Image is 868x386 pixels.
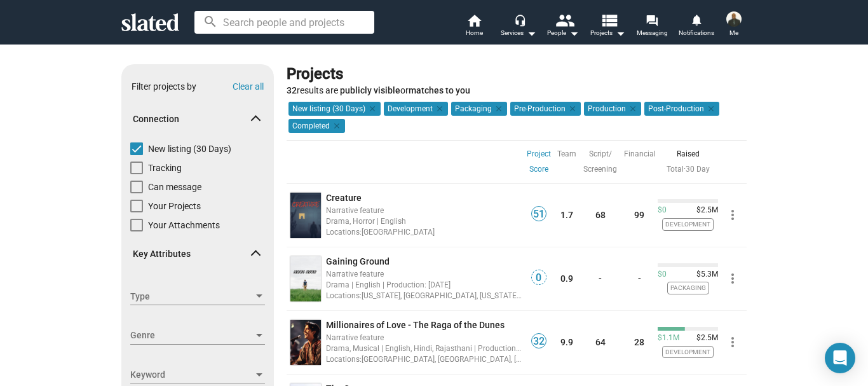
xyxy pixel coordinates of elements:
[690,13,702,25] mat-icon: notifications
[326,353,522,365] div: [GEOGRAPHIC_DATA], [GEOGRAPHIC_DATA], [GEOGRAPHIC_DATA], [GEOGRAPHIC_DATA], [GEOGRAPHIC_DATA], [G...
[288,119,345,133] mat-chip: Completed
[121,142,274,238] div: Connection
[340,85,400,95] b: publicly visible
[704,103,715,114] mat-icon: clear
[290,256,321,301] img: undefined
[148,162,182,174] span: Tracking
[514,14,526,25] mat-icon: headset_mic
[658,270,667,280] span: $0
[595,210,606,220] a: 68
[557,146,576,162] a: Team
[288,190,323,240] a: undefined
[691,205,718,216] span: $2.5M
[667,165,686,174] span: ·
[326,355,362,364] span: Locations:
[326,331,522,343] div: Narrative feature
[326,291,362,300] span: Locations:
[531,340,546,350] a: 32
[233,81,264,92] button: Clear all
[326,256,522,301] a: Gaining GroundNarrative featureDrama | English | Production: [DATE]Locations:[US_STATE], [GEOGRAP...
[662,346,714,358] span: Development
[290,320,321,365] img: undefined
[667,282,709,294] span: Packaging
[510,102,581,116] mat-chip: Pre-Production
[560,273,573,284] a: 0.9
[326,215,522,227] div: Drama, Horror | English
[133,113,252,125] span: Connection
[326,204,522,216] div: Narrative feature
[492,103,503,114] mat-icon: clear
[326,193,362,203] span: Creature
[583,146,617,177] a: Script/ Screening
[326,289,522,301] div: [US_STATE], [GEOGRAPHIC_DATA], [US_STATE], [GEOGRAPHIC_DATA]
[662,218,714,230] span: Development
[600,11,618,29] mat-icon: view_list
[566,103,577,114] mat-icon: clear
[729,25,738,41] span: Me
[326,228,362,237] span: Locations:
[726,11,742,27] img: Clifton McMillan Jr
[566,25,581,41] mat-icon: arrow_drop_down
[288,102,381,116] mat-chip: New listing (30 Days)
[658,146,718,162] div: Raised
[330,120,341,132] mat-icon: clear
[121,234,274,275] mat-expansion-panel-header: Key Attributes
[326,342,522,354] div: Drama, Musical | English, Hindi, Rajasthani | Production: [DATE]
[326,268,522,280] div: Narrative feature
[287,85,297,95] strong: 32
[719,9,749,42] button: Clifton McMillan JrMe
[532,208,546,221] span: 51
[496,13,541,41] button: Services
[326,226,522,238] div: [GEOGRAPHIC_DATA]
[466,25,483,41] span: Home
[541,13,585,41] button: People
[531,277,546,287] a: 0
[384,102,448,116] mat-chip: Development
[194,11,374,34] input: Search people and projects
[452,13,496,41] a: Home
[725,334,740,350] mat-icon: more_vert
[646,14,658,26] mat-icon: forum
[560,210,573,220] a: 1.7
[148,200,201,212] span: Your Projects
[644,102,719,116] mat-chip: Post-Production
[288,317,323,368] a: undefined
[613,25,628,41] mat-icon: arrow_drop_down
[595,337,606,347] a: 64
[532,272,546,284] span: 0
[686,165,710,174] a: 30 Day
[466,13,482,28] mat-icon: home
[691,270,718,280] span: $5.3M
[326,319,522,365] a: Millionaires of Love - The Raga of the DunesNarrative featureDrama, Musical | English, Hindi, Raj...
[326,192,522,238] a: CreatureNarrative featureDrama, Horror | EnglishLocations:[GEOGRAPHIC_DATA]
[555,11,574,29] mat-icon: people
[679,25,714,41] span: Notifications
[287,85,470,95] span: results are or
[599,273,602,284] a: -
[290,193,321,238] img: undefined
[326,320,505,330] span: Millionaires of Love - The Raga of the Dunes
[524,25,539,41] mat-icon: arrow_drop_down
[585,13,630,41] button: Projects
[691,333,718,343] span: $2.5M
[560,337,573,347] a: 9.9
[365,103,377,114] mat-icon: clear
[527,146,551,177] a: Project Score
[130,329,254,342] span: Genre
[667,165,684,174] a: Total
[148,219,220,231] span: Your Attachments
[326,279,522,291] div: Drama | English | Production: [DATE]
[326,256,390,266] span: Gaining Ground
[638,273,641,284] a: -
[725,271,740,286] mat-icon: more_vert
[624,146,656,162] a: Financial
[148,181,201,193] span: Can message
[626,103,637,114] mat-icon: clear
[584,102,641,116] mat-chip: Production
[658,333,679,343] span: $1.1M
[130,368,254,382] span: Keyword
[133,248,252,260] span: Key Attributes
[547,25,579,41] div: People
[630,13,674,41] a: Messaging
[532,335,546,348] span: 32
